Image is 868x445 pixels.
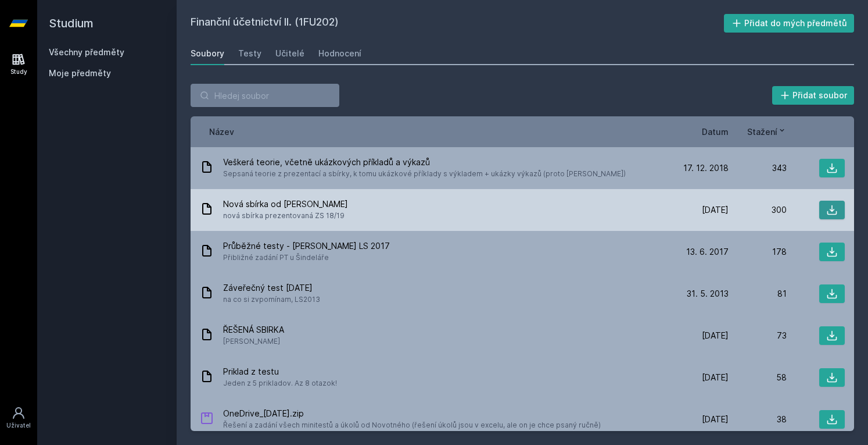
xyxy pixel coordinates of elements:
[318,48,361,59] div: Hodnocení
[223,168,626,180] span: Sepsaná teorie z prezentací a sbírky, k tomu ukázkové příklady s výkladem + ukázky výkazů (proto ...
[702,330,729,341] span: [DATE]
[687,288,729,300] span: 31. 5. 2013
[191,84,339,107] input: Hledej soubor
[223,240,390,252] span: Průběžné testy - [PERSON_NAME] LS 2017
[223,324,284,336] span: ŘEŠENÁ SBIRKA
[702,372,729,383] span: [DATE]
[2,47,35,82] a: Study
[223,252,390,264] span: Přibližné zadání PT u Šindeláře
[686,246,729,258] span: 13. 6. 2017
[223,408,601,419] span: OneDrive_[DATE].zip
[223,210,348,222] span: nová sbírka prezentovaná ZS 18/19
[191,48,224,59] div: Soubory
[223,282,320,294] span: Záveřečný test [DATE]
[683,162,729,174] span: 17. 12. 2018
[747,126,787,138] button: Stažení
[729,162,787,174] div: 343
[223,419,601,431] span: Řešení a zadání všech minitestů a úkolů od Novotného (řešení úkolů jsou v excelu, ale on je chce ...
[223,198,348,210] span: Nová sbírka od [PERSON_NAME]
[275,42,304,65] a: Učitelé
[200,411,214,428] div: ZIP
[10,67,27,76] div: Study
[223,294,320,305] span: na co si zvpomínam, LS2013
[191,42,224,65] a: Soubory
[223,378,337,389] span: Jeden z 5 prikladov. Az 8 otazok!
[729,414,787,425] div: 38
[702,414,729,425] span: [DATE]
[747,126,777,138] span: Stažení
[49,47,124,57] a: Všechny předměty
[729,372,787,383] div: 58
[6,421,31,430] div: Uživatel
[772,86,855,105] button: Přidat soubor
[275,48,304,59] div: Učitelé
[724,14,855,33] button: Přidat do mých předmětů
[702,204,729,216] span: [DATE]
[729,246,787,258] div: 178
[729,288,787,300] div: 81
[238,48,261,59] div: Testy
[2,400,35,436] a: Uživatel
[318,42,361,65] a: Hodnocení
[223,336,284,347] span: [PERSON_NAME]
[209,126,234,138] button: Název
[729,204,787,216] div: 300
[729,330,787,341] div: 73
[238,42,261,65] a: Testy
[191,14,724,33] h2: Finanční účetnictví II. (1FU202)
[223,366,337,378] span: Priklad z testu
[223,156,626,168] span: Veškerá teorie, včetně ukázkových příkladů a výkazů
[49,67,111,79] span: Moje předměty
[702,126,729,138] button: Datum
